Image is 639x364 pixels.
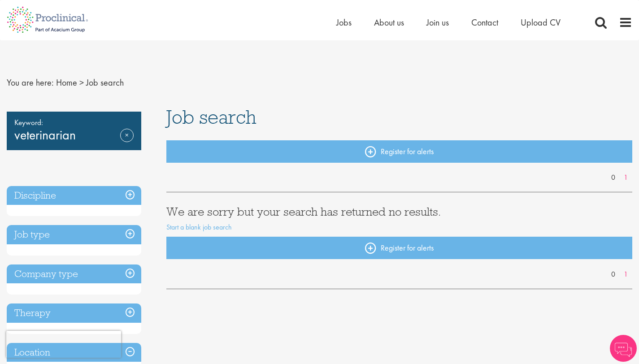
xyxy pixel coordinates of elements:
[336,17,352,28] a: Jobs
[86,77,124,88] span: Job search
[79,77,84,88] span: >
[7,264,141,284] h3: Company type
[6,331,121,358] iframe: reCAPTCHA
[166,222,232,232] a: Start a blank job search
[56,77,77,88] a: breadcrumb link
[7,303,141,323] h3: Therapy
[120,129,134,155] a: Remove
[7,186,141,205] h3: Discipline
[607,269,620,280] a: 0
[607,173,620,183] a: 0
[7,112,141,150] div: veterinarian
[7,225,141,244] h3: Job type
[521,17,561,28] a: Upload CV
[426,17,449,28] a: Join us
[166,206,632,217] h3: We are sorry but your search has returned no results.
[374,17,404,28] a: About us
[7,77,54,88] span: You are here:
[166,140,632,163] a: Register for alerts
[166,105,256,129] span: Job search
[166,237,632,259] a: Register for alerts
[610,335,637,362] img: Chatbot
[14,116,134,129] span: Keyword:
[619,269,632,280] a: 1
[471,17,498,28] a: Contact
[619,173,632,183] a: 1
